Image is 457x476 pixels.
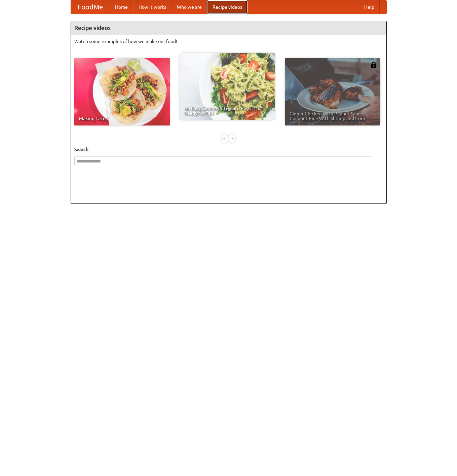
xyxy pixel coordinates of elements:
a: An Easy, Summery Tomato Pasta That's Ready for Fall [180,53,275,120]
div: » [229,134,235,143]
span: Making Tacos [79,116,165,121]
a: FoodMe [71,0,110,14]
a: How it works [133,0,172,14]
h4: Recipe videos [71,21,386,35]
a: Help [359,0,380,14]
h5: Search [74,146,383,153]
div: « [222,134,228,143]
img: 483408.png [370,62,377,68]
a: Recipe videos [207,0,247,14]
a: Who we are [172,0,207,14]
a: Making Tacos [74,58,170,125]
span: An Easy, Summery Tomato Pasta That's Ready for Fall [184,106,270,115]
a: Home [110,0,133,14]
p: Watch some examples of how we make our food! [74,38,383,45]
